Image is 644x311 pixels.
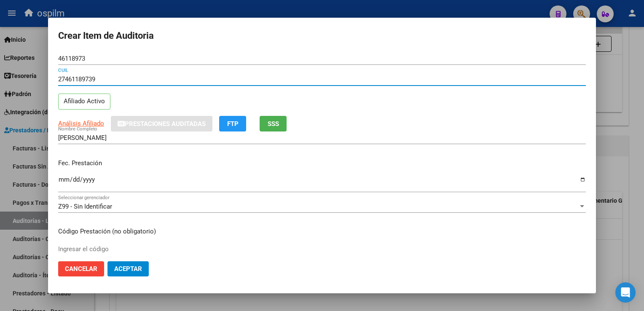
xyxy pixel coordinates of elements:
span: Aceptar [114,265,142,273]
span: SSS [268,120,279,128]
span: Análisis Afiliado [58,120,104,127]
button: SSS [260,116,287,131]
button: Cancelar [58,261,104,276]
span: FTP [227,120,239,128]
h2: Crear Item de Auditoria [58,28,586,44]
span: Cancelar [65,265,97,273]
p: Afiliado Activo [58,94,110,110]
button: FTP [219,116,246,131]
span: Prestaciones Auditadas [125,120,206,128]
button: Prestaciones Auditadas [111,116,212,131]
p: Código Prestación (no obligatorio) [58,227,586,236]
span: Z99 - Sin Identificar [58,203,112,210]
p: Fec. Prestación [58,158,586,168]
div: Open Intercom Messenger [615,282,636,303]
button: Aceptar [107,261,149,276]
